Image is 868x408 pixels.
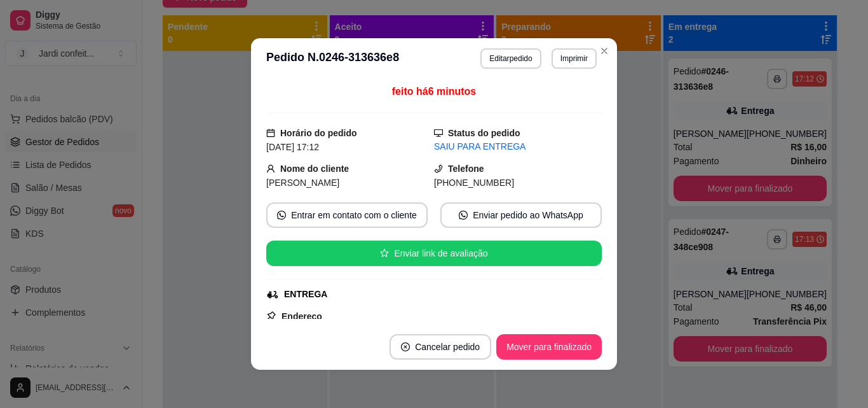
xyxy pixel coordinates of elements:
span: [PERSON_NAME] [266,178,339,188]
span: user [266,164,275,173]
strong: Telefone [448,164,484,174]
span: phone [434,164,443,173]
button: Imprimir [552,48,597,69]
span: close-circle [401,342,410,351]
button: whats-appEnviar pedido ao WhatsApp [440,202,602,228]
button: Close [594,41,614,61]
span: calendar [266,129,275,137]
strong: Status do pedido [448,128,520,138]
span: feito há 6 minutos [392,86,476,97]
strong: Nome do cliente [280,164,349,174]
div: ENTREGA [284,288,327,301]
span: [DATE] 17:12 [266,142,319,152]
span: star [380,249,389,258]
h3: Pedido N. 0246-313636e8 [266,48,399,69]
button: close-circleCancelar pedido [390,334,491,360]
button: Mover para finalizado [496,334,602,360]
strong: Horário do pedido [280,128,357,138]
span: whats-app [277,211,286,220]
span: [PHONE_NUMBER] [434,178,514,188]
span: pushpin [266,311,276,321]
button: starEnviar link de avaliação [266,241,602,266]
span: desktop [434,129,443,137]
strong: Endereço [281,311,322,321]
span: whats-app [459,211,468,220]
button: Editarpedido [480,48,541,69]
div: SAIU PARA ENTREGA [434,140,602,153]
button: whats-appEntrar em contato com o cliente [266,202,428,228]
